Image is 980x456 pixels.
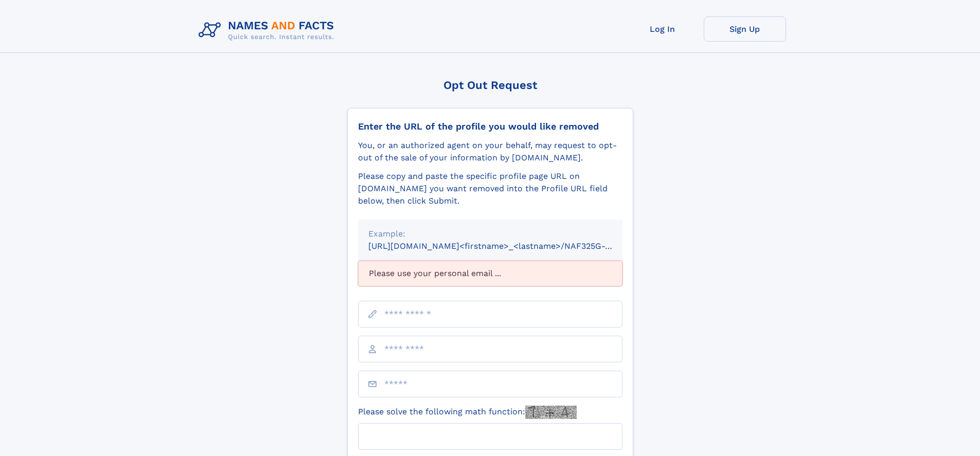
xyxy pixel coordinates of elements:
div: Example: [368,228,612,240]
div: Please use your personal email ... [358,261,622,286]
div: Enter the URL of the profile you would like removed [358,121,622,132]
div: Opt Out Request [347,79,633,92]
div: You, or an authorized agent on your behalf, may request to opt-out of the sale of your informatio... [358,139,622,164]
label: Please solve the following math function: [358,406,577,419]
div: Please copy and paste the specific profile page URL on [DOMAIN_NAME] you want removed into the Pr... [358,170,622,207]
a: Log In [621,16,704,42]
small: [URL][DOMAIN_NAME]<firstname>_<lastname>/NAF325G-xxxxxxxx [368,241,642,251]
a: Sign Up [704,16,786,42]
img: Logo Names and Facts [194,16,343,44]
